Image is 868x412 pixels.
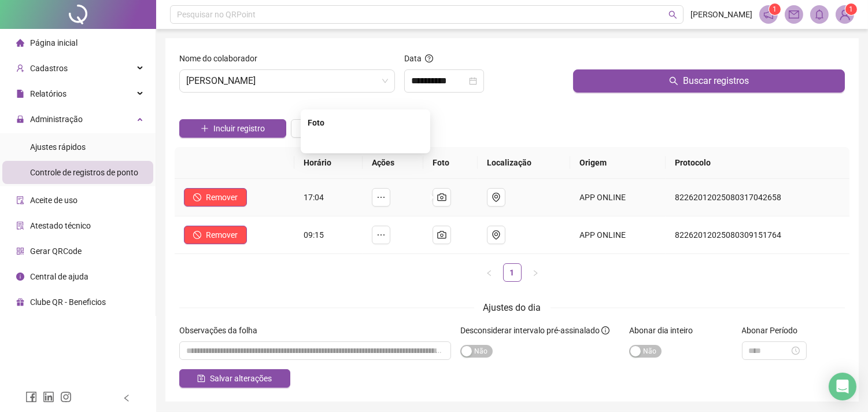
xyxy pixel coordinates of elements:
[666,147,849,179] th: Protocolo
[186,70,388,92] span: GUSTAVO HENRIQUE BRITO ALVES
[437,230,446,240] span: camera
[666,216,849,254] td: 82262012025080309151764
[25,391,37,403] span: facebook
[179,324,265,337] label: Observações da folha
[763,9,774,20] span: notification
[683,74,749,88] span: Buscar registros
[60,391,72,403] span: instagram
[503,263,522,282] li: 1
[814,9,825,20] span: bell
[492,230,501,240] span: environment
[836,6,854,23] img: 85695
[16,39,24,47] span: home
[16,273,24,281] span: info-circle
[483,302,541,313] span: Ajustes do dia
[30,297,106,307] span: Clube QR - Beneficios
[213,122,265,135] span: Incluir registro
[376,193,386,202] span: ellipsis
[291,125,398,134] a: Alterar jornada
[404,54,422,63] span: Data
[601,326,610,334] span: info-circle
[179,369,290,388] button: Salvar alterações
[363,147,423,179] th: Ações
[570,147,666,179] th: Origem
[829,373,856,400] div: Open Intercom Messenger
[304,193,324,202] span: 17:04
[460,326,600,335] span: Desconsiderar intervalo pré-assinalado
[210,372,272,385] span: Salvar alterações
[773,5,777,13] span: 1
[30,168,138,177] span: Controle de registros de ponto
[193,193,201,201] span: stop
[308,116,423,129] div: Foto
[629,324,700,337] label: Abonar dia inteiro
[16,90,24,98] span: file
[193,231,201,239] span: stop
[184,226,247,244] button: Remover
[16,222,24,230] span: solution
[43,391,54,403] span: linkedin
[425,54,433,62] span: question-circle
[16,196,24,204] span: audit
[480,263,498,282] button: left
[16,298,24,306] span: gift
[504,264,521,281] a: 1
[666,179,849,216] td: 82262012025080317042658
[179,52,265,65] label: Nome do colaborador
[423,147,478,179] th: Foto
[30,196,77,205] span: Aceite de uso
[30,38,77,47] span: Página inicial
[376,230,386,240] span: ellipsis
[570,179,666,216] td: APP ONLINE
[532,270,539,277] span: right
[849,5,854,13] span: 1
[30,89,67,98] span: Relatórios
[526,263,545,282] button: right
[30,115,83,124] span: Administração
[206,191,238,204] span: Remover
[30,142,86,152] span: Ajustes rápidos
[845,3,857,15] sup: Atualize o seu contato no menu Meus Dados
[437,193,446,202] span: camera
[30,64,68,73] span: Cadastros
[179,119,286,138] button: Incluir registro
[30,247,82,256] span: Gerar QRCode
[123,394,131,402] span: left
[197,374,205,382] span: save
[668,10,677,19] span: search
[30,272,88,281] span: Central de ajuda
[742,324,806,337] label: Abonar Período
[206,229,238,241] span: Remover
[478,147,570,179] th: Localização
[16,115,24,123] span: lock
[769,3,781,15] sup: 1
[294,147,363,179] th: Horário
[486,270,493,277] span: left
[526,263,545,282] li: Próxima página
[570,216,666,254] td: APP ONLINE
[573,69,845,93] button: Buscar registros
[690,8,752,21] span: [PERSON_NAME]
[16,64,24,72] span: user-add
[201,124,209,133] span: plus
[789,9,799,20] span: mail
[480,263,498,282] li: Página anterior
[184,188,247,207] button: Remover
[304,230,324,240] span: 09:15
[492,193,501,202] span: environment
[30,221,91,230] span: Atestado técnico
[291,119,398,138] button: Alterar jornada
[16,247,24,255] span: qrcode
[669,76,678,86] span: search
